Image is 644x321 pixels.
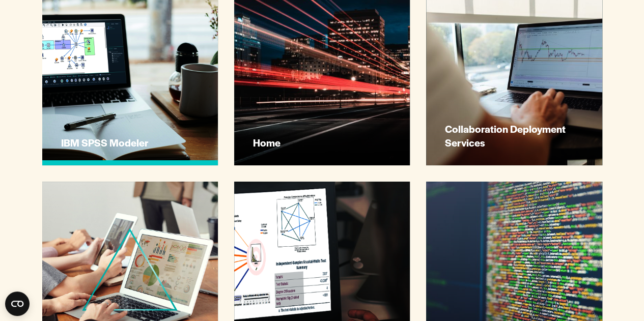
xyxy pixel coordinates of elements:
[61,136,202,149] h3: IBM SPSS Modeler
[253,136,394,149] h3: Home
[445,122,585,149] h3: Collaboration Deployment Services
[5,291,30,316] button: Open CMP widget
